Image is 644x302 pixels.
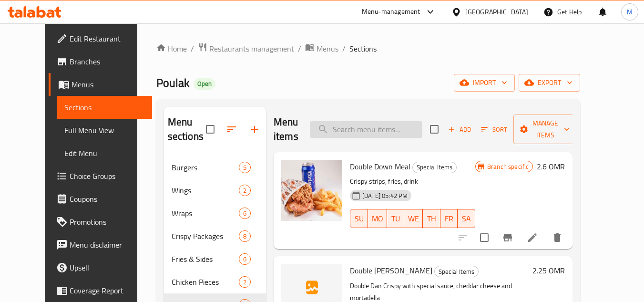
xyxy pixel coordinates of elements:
span: Fries & Sides [172,253,239,265]
button: Add [444,122,475,137]
div: Open [194,78,215,90]
span: Select to update [474,228,494,248]
span: TU [391,212,401,226]
span: FR [444,212,454,226]
div: items [239,208,251,219]
span: 2 [239,186,250,195]
div: Wraps6 [164,202,266,225]
a: Coupons [49,187,153,210]
span: SU [354,212,364,226]
span: Add item [444,122,475,137]
img: Double Down Meal [281,160,342,221]
span: Wings [172,185,239,196]
a: Full Menu View [57,119,153,142]
button: FR [440,209,458,228]
span: 5 [239,163,250,172]
a: Edit Menu [57,142,153,165]
span: WE [408,212,419,226]
span: Wraps [172,208,239,219]
button: TH [423,209,440,228]
a: Upsell [49,256,153,279]
span: Open [194,80,215,88]
span: export [526,77,572,89]
button: SA [458,209,475,228]
div: Fries & Sides6 [164,248,266,271]
span: Coverage Report [70,285,145,296]
li: / [342,43,346,54]
a: Home [156,43,187,54]
span: Double [PERSON_NAME] [350,263,432,278]
span: Menus [72,79,145,90]
h6: 2.25 OMR [532,264,565,277]
a: Branches [49,50,153,73]
span: Restaurants management [209,43,294,54]
input: search [310,121,422,138]
div: items [239,230,251,242]
button: import [454,74,515,92]
nav: breadcrumb [156,42,581,55]
a: Promotions [49,210,153,233]
span: Branch specific [483,162,532,171]
span: Edit Menu [64,147,145,159]
span: 6 [239,255,250,264]
span: 6 [239,209,250,218]
span: Manage items [521,117,570,141]
h2: Menu items [274,115,298,144]
button: export [519,74,580,92]
button: Sort [479,122,510,137]
a: Menus [305,42,338,55]
span: Coupons [70,193,145,205]
span: 8 [239,232,250,241]
h2: Menu sections [168,115,206,144]
a: Restaurants management [198,42,294,55]
li: / [298,43,301,54]
span: Sort sections [220,118,243,141]
span: Choice Groups [70,170,145,182]
div: items [239,276,251,288]
span: [DATE] 05:42 PM [358,191,411,200]
span: Double Down Meal [350,159,410,174]
div: Menu-management [362,6,420,18]
span: Sections [64,102,145,113]
span: import [461,77,507,89]
span: Sort [481,124,507,135]
li: / [191,43,194,54]
span: Sort items [475,122,513,137]
span: Upsell [70,262,145,273]
button: MO [368,209,387,228]
span: Sections [349,43,377,54]
button: SU [350,209,368,228]
button: Manage items [513,115,577,144]
span: Menus [317,43,338,54]
span: SA [461,212,471,226]
div: [GEOGRAPHIC_DATA] [465,7,528,17]
div: Wings2 [164,179,266,202]
span: Add [447,124,472,135]
h6: 2.6 OMR [537,160,565,173]
a: Edit menu item [527,232,538,243]
p: Crispy strips, fries, drink [350,176,475,187]
span: Special Items [435,266,478,277]
div: Burgers5 [164,156,266,179]
span: Crispy Packages [172,230,239,242]
a: Menu disclaimer [49,233,153,256]
span: 2 [239,278,250,287]
span: MO [372,212,383,226]
a: Choice Groups [49,165,153,187]
span: Poulak [156,72,190,94]
span: Menu disclaimer [70,239,145,250]
span: Burgers [172,162,239,173]
button: Add section [243,118,266,141]
button: delete [546,226,569,249]
div: Chicken Pieces [172,276,239,288]
span: Promotions [70,216,145,228]
span: Branches [70,56,145,67]
span: Select section [424,119,444,139]
button: WE [404,209,423,228]
div: items [239,185,251,196]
